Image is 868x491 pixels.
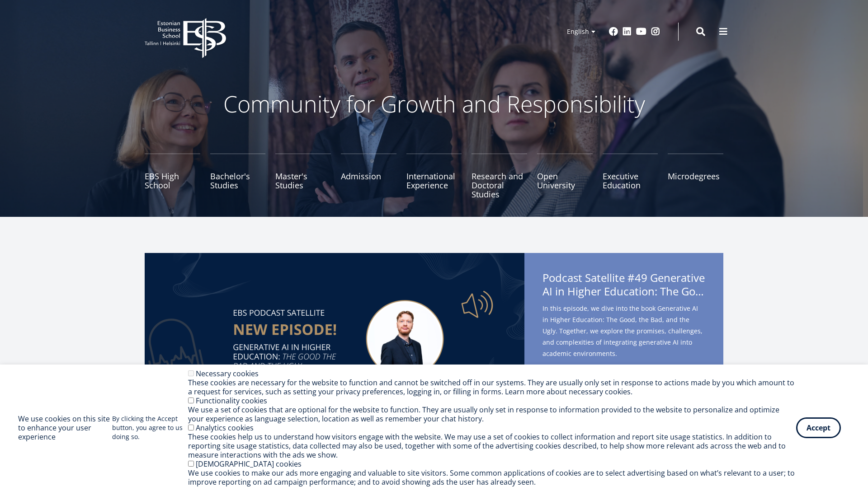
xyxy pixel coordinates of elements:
[542,271,705,301] span: Podcast Satellite #49 Generative
[196,459,302,469] label: [DEMOGRAPHIC_DATA] cookies
[341,154,396,199] a: Admission
[196,369,259,379] label: Necessary cookies
[623,27,632,36] a: Linkedin
[112,414,189,441] p: By clicking the Accept button, you agree to us doing so.
[537,154,593,199] a: Open University
[636,27,646,36] a: Youtube
[196,396,267,406] label: Functionality cookies
[603,154,658,199] a: Executive Education
[651,27,660,36] a: Instagram
[472,154,527,199] a: Research and Doctoral Studies
[18,414,112,441] h2: We use cookies on this site to enhance your user experience
[609,27,618,36] a: Facebook
[145,154,200,199] a: EBS High School
[542,303,705,359] span: In this episode, we dive into the book Generative AI in Higher Education: The Good, the Bad, and ...
[188,432,796,459] div: These cookies help us to understand how visitors engage with the website. We may use a set of coo...
[406,154,462,199] a: International Experience
[145,253,524,425] img: Satellite #49
[196,423,254,433] label: Analytics cookies
[210,154,266,199] a: Bachelor's Studies
[668,154,723,199] a: Microdegrees
[796,417,841,438] button: Accept
[194,90,674,117] p: Community for Growth and Responsibility
[275,154,331,199] a: Master's Studies
[188,468,796,486] div: We use cookies to make our ads more engaging and valuable to site visitors. Some common applicati...
[188,378,796,396] div: These cookies are necessary for the website to function and cannot be switched off in our systems...
[542,285,705,298] span: AI in Higher Education: The Good, the Bad, and the Ugly
[188,405,796,423] div: We use a set of cookies that are optional for the website to function. They are usually only set ...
